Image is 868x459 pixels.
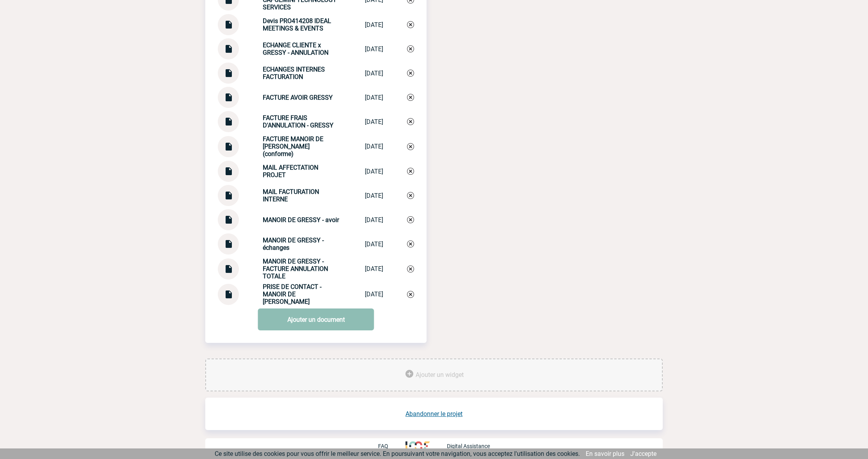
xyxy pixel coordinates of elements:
[263,114,334,129] strong: FACTURE FRAIS D'ANNULATION - GRESSY
[263,258,328,280] strong: MANOIR DE GRESSY - FACTURE ANNULATION TOTALE
[407,118,414,125] img: Supprimer
[263,41,328,56] strong: ECHANGE CLIENTE x GRESSY - ANNULATION
[263,66,325,81] strong: ECHANGES INTERNES FACTURATION
[263,94,333,101] strong: FACTURE AVOIR GRESSY
[407,192,414,199] img: Supprimer
[365,290,383,298] div: [DATE]
[205,359,663,391] div: Ajouter des outils d'aide à la gestion de votre événement
[365,45,383,53] div: [DATE]
[215,450,580,457] span: Ce site utilise des cookies pour vous offrir le meilleur service. En poursuivant votre navigation...
[365,143,383,150] div: [DATE]
[407,216,414,223] img: Supprimer
[365,21,383,29] div: [DATE]
[365,192,383,199] div: [DATE]
[407,21,414,28] img: Supprimer
[407,240,414,247] img: Supprimer
[365,240,383,248] div: [DATE]
[258,308,374,330] a: Ajouter un document
[263,283,321,305] strong: PRISE DE CONTACT - MANOIR DE [PERSON_NAME]
[263,135,323,158] strong: FACTURE MANOIR DE [PERSON_NAME] (conforme)
[407,143,414,150] img: Supprimer
[365,118,383,126] div: [DATE]
[263,188,319,203] strong: MAIL FACTURATION INTERNE
[263,216,339,224] strong: MANOIR DE GRESSY - avoir
[365,216,383,224] div: [DATE]
[365,265,383,273] div: [DATE]
[263,17,331,32] strong: Devis PRO414208 IDEAL MEETINGS & EVENTS
[378,442,405,450] a: FAQ
[263,164,318,179] strong: MAIL AFFECTATION PROJET
[416,371,464,378] span: Ajouter un widget
[365,168,383,175] div: [DATE]
[447,443,490,449] p: Digital Assistance
[407,94,414,101] img: Supprimer
[378,443,388,449] p: FAQ
[407,70,414,77] img: Supprimer
[365,94,383,101] div: [DATE]
[263,237,324,251] strong: MANOIR DE GRESSY - échanges
[407,265,414,273] img: Supprimer
[407,291,414,298] img: Supprimer
[365,70,383,77] div: [DATE]
[407,168,414,175] img: Supprimer
[407,45,414,52] img: Supprimer
[405,441,430,451] img: http://www.idealmeetingsevents.fr/
[630,450,656,457] a: J'accepte
[405,410,463,418] a: Abandonner le projet
[586,450,624,457] a: En savoir plus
